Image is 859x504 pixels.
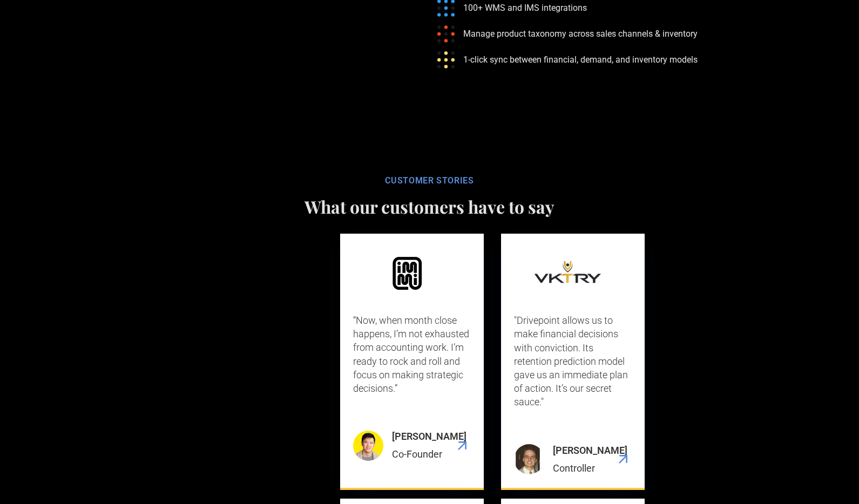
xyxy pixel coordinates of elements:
p: "Drivepoint allows us to make financial decisions with conviction. Its retention prediction model... [514,314,632,408]
div: 1 / 9 [501,234,645,490]
p: 1-click sync between financial, demand, and inventory models [463,53,698,66]
p: Manage product taxonomy across sales channels & inventory [463,27,698,40]
h2: What our customers have to say [230,197,628,216]
div: CUSTOMER STORIes [206,175,654,186]
div: 2 / 9 [340,234,484,490]
div: [PERSON_NAME] [392,430,466,443]
div: Controller [553,461,627,475]
p: 100+ WMS and IMS integrations [463,1,587,15]
div: [PERSON_NAME] [553,444,627,457]
a: “Now, when month close happens, I’m not exhausted from accounting work. I’m ready to rock and rol... [340,234,484,490]
p: “Now, when month close happens, I’m not exhausted from accounting work. I’m ready to rock and rol... [353,314,471,395]
a: "Drivepoint allows us to make financial decisions with conviction. Its retention prediction model... [501,234,645,490]
div: Co-Founder [392,448,466,461]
